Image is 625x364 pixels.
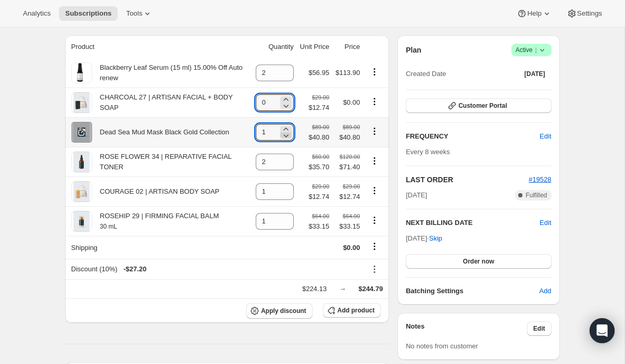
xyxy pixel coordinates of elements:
[92,62,249,83] div: Blackberry Leaf Serum (15 ml) 15.00% Off Auto renew
[71,62,92,83] img: product img
[533,128,557,145] button: Edit
[366,185,383,196] button: Product actions
[526,191,547,199] span: Fulfilled
[123,264,146,274] span: - $27.20
[406,234,442,242] span: [DATE] ·
[253,35,297,58] th: Quantity
[406,131,540,142] h2: FREQUENCY
[577,9,602,18] span: Settings
[59,6,118,21] button: Subscriptions
[335,162,360,172] span: $71.40
[302,284,327,294] div: $224.13
[308,132,329,143] span: $40.80
[406,254,551,269] button: Order now
[323,303,381,318] button: Add product
[516,45,547,55] span: Active
[343,244,360,252] span: $0.00
[92,152,249,172] div: ROSE FLOWER 34 | REPARATIVE FACIAL TONER
[343,124,360,130] small: $89.00
[406,98,551,113] button: Customer Portal
[510,6,558,21] button: Help
[406,190,427,200] span: [DATE]
[120,6,159,21] button: Tools
[343,98,360,106] span: $0.00
[358,285,383,293] span: $244.79
[312,183,329,190] small: $29.00
[340,154,360,160] small: $120.00
[527,9,541,18] span: Help
[533,324,545,333] span: Edit
[71,264,360,274] div: Discount (10%)
[423,230,448,247] button: Skip
[366,125,383,137] button: Product actions
[312,213,329,219] small: $64.00
[308,162,329,172] span: $35.70
[406,321,527,336] h3: Notes
[539,286,551,296] span: Add
[308,192,329,202] span: $12.74
[343,183,360,190] small: $29.00
[92,211,219,232] div: ROSEHIP 29 | FIRMING FACIAL BALM
[533,283,557,299] button: Add
[335,192,360,202] span: $12.74
[312,154,329,160] small: $60.00
[527,321,552,336] button: Edit
[92,127,230,137] div: Dead Sea Mud Mask Black Gold Collection
[17,6,57,21] button: Analytics
[540,131,551,142] span: Edit
[366,215,383,226] button: Product actions
[335,132,360,143] span: $40.80
[335,69,360,77] span: $113.90
[308,69,329,77] span: $56.95
[92,186,220,197] div: COURAGE 02 | ARTISAN BODY SOAP
[23,9,51,18] span: Analytics
[535,46,536,54] span: |
[518,67,552,81] button: [DATE]
[126,9,142,18] span: Tools
[463,257,494,266] span: Order now
[406,69,446,79] span: Created Date
[524,70,545,78] span: [DATE]
[529,175,551,183] a: #19528
[366,66,383,78] button: Product actions
[458,102,507,110] span: Customer Portal
[312,124,329,130] small: $89.00
[406,174,529,185] h2: LAST ORDER
[339,284,346,294] div: →
[406,286,539,296] h6: Batching Settings
[308,221,329,232] span: $33.15
[366,155,383,167] button: Product actions
[590,318,615,343] div: Open Intercom Messenger
[65,9,111,18] span: Subscriptions
[65,35,253,58] th: Product
[100,223,117,230] small: 30 mL
[343,213,360,219] small: $64.00
[406,148,450,156] span: Every 8 weeks
[312,94,329,101] small: $29.00
[429,233,442,244] span: Skip
[366,96,383,107] button: Product actions
[529,174,551,185] button: #19528
[261,307,306,315] span: Apply discount
[406,342,478,350] span: No notes from customer
[366,241,383,252] button: Shipping actions
[406,45,421,55] h2: Plan
[332,35,363,58] th: Price
[540,218,551,228] button: Edit
[560,6,608,21] button: Settings
[246,303,312,319] button: Apply discount
[335,221,360,232] span: $33.15
[308,103,329,113] span: $12.74
[297,35,332,58] th: Unit Price
[406,218,540,228] h2: NEXT BILLING DATE
[337,306,374,315] span: Add product
[65,236,253,259] th: Shipping
[92,92,249,113] div: CHARCOAL 27 | ARTISAN FACIAL + BODY SOAP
